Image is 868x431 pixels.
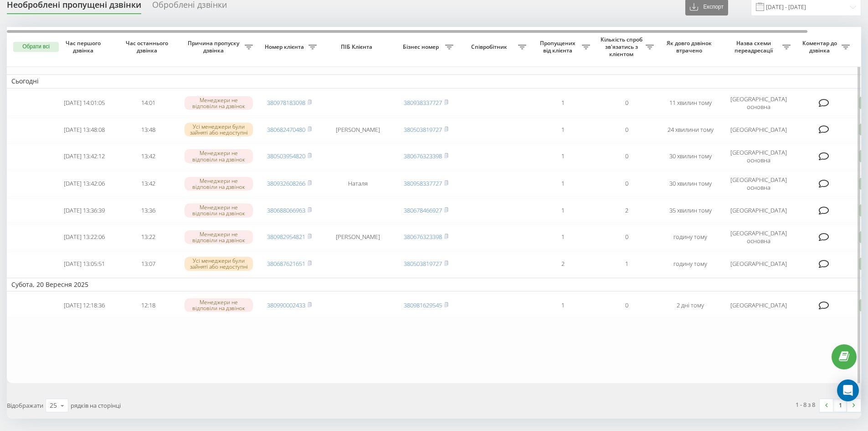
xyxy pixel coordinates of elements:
[595,144,658,169] td: 0
[116,171,180,197] td: 13:42
[60,40,109,54] span: Час першого дзвінка
[404,99,442,107] a: 380938337727
[531,252,595,276] td: 2
[185,230,253,244] div: Менеджери не відповіли на дзвінок
[658,118,722,142] td: 24 хвилини тому
[267,152,305,160] a: 380503954820
[185,149,253,163] div: Менеджери не відповіли на дзвінок
[595,293,658,317] td: 0
[658,90,722,116] td: 11 хвилин тому
[267,301,305,309] a: 380990002433
[185,203,253,217] div: Менеджери не відповіли на дзвінок
[666,40,715,54] span: Як довго дзвінок втрачено
[722,252,795,276] td: [GEOGRAPHIC_DATA]
[185,177,253,191] div: Менеджери не відповіли на дзвінок
[52,252,116,276] td: [DATE] 13:05:51
[531,118,595,142] td: 1
[267,125,305,134] a: 380682470480
[321,224,394,250] td: [PERSON_NAME]
[722,90,795,116] td: [GEOGRAPHIC_DATA] основна
[531,293,595,317] td: 1
[116,118,180,142] td: 13:48
[52,293,116,317] td: [DATE] 12:18:36
[52,90,116,116] td: [DATE] 14:01:05
[404,260,442,268] a: 380503819727
[267,206,305,214] a: 380688066963
[535,40,582,54] span: Пропущених від клієнта
[658,171,722,197] td: 30 хвилин тому
[262,43,308,51] span: Номер клієнта
[531,198,595,223] td: 1
[404,233,442,241] a: 380676323398
[531,144,595,169] td: 1
[321,171,394,197] td: Наталя
[658,224,722,250] td: годину тому
[722,171,795,197] td: [GEOGRAPHIC_DATA] основна
[462,43,518,51] span: Співробітник
[595,198,658,223] td: 2
[531,90,595,116] td: 1
[599,36,646,57] span: Кількість спроб зв'язатись з клієнтом
[531,224,595,250] td: 1
[7,401,43,410] span: Відображати
[329,43,386,51] span: ПІБ Клієнта
[404,179,442,187] a: 380958337727
[52,118,116,142] td: [DATE] 13:48:08
[185,257,253,270] div: Усі менеджери були зайняті або недоступні
[658,252,722,276] td: годину тому
[404,301,442,309] a: 380981629545
[658,293,722,317] td: 2 дні тому
[404,125,442,134] a: 380503819727
[321,118,394,142] td: [PERSON_NAME]
[833,399,847,412] a: 1
[13,42,59,52] button: Обрати всі
[50,401,57,410] div: 25
[185,96,253,110] div: Менеджери не відповіли на дзвінок
[123,40,173,54] span: Час останнього дзвінка
[116,252,180,276] td: 13:07
[796,400,815,409] div: 1 - 8 з 8
[52,224,116,250] td: [DATE] 13:22:06
[722,293,795,317] td: [GEOGRAPHIC_DATA]
[722,224,795,250] td: [GEOGRAPHIC_DATA] основна
[531,171,595,197] td: 1
[267,233,305,241] a: 380982954821
[595,118,658,142] td: 0
[267,179,305,187] a: 380932608266
[658,144,722,169] td: 30 хвилин тому
[727,40,782,54] span: Назва схеми переадресації
[71,401,121,410] span: рядків на сторінці
[595,90,658,116] td: 0
[185,123,253,136] div: Усі менеджери були зайняті або недоступні
[52,171,116,197] td: [DATE] 13:42:06
[404,152,442,160] a: 380676323398
[52,144,116,169] td: [DATE] 13:42:12
[185,40,245,54] span: Причина пропуску дзвінка
[595,252,658,276] td: 1
[267,260,305,268] a: 380687621651
[116,90,180,116] td: 14:01
[399,43,445,51] span: Бізнес номер
[404,206,442,214] a: 380678466927
[595,224,658,250] td: 0
[722,198,795,223] td: [GEOGRAPHIC_DATA]
[116,144,180,169] td: 13:42
[595,171,658,197] td: 0
[116,293,180,317] td: 12:18
[837,379,859,401] div: Open Intercom Messenger
[658,198,722,223] td: 35 хвилин тому
[52,198,116,223] td: [DATE] 13:36:39
[800,40,842,54] span: Коментар до дзвінка
[722,118,795,142] td: [GEOGRAPHIC_DATA]
[116,198,180,223] td: 13:36
[185,298,253,312] div: Менеджери не відповіли на дзвінок
[116,224,180,250] td: 13:22
[722,144,795,169] td: [GEOGRAPHIC_DATA] основна
[267,99,305,107] a: 380978183098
